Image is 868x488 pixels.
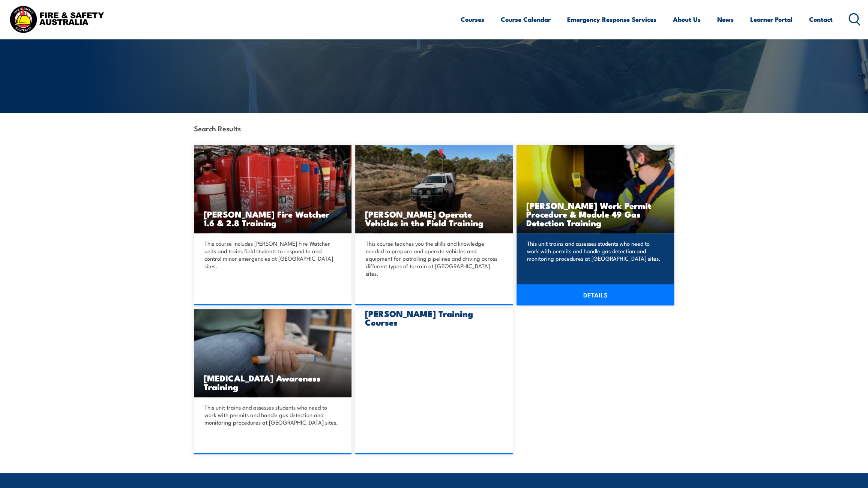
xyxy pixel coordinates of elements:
a: [PERSON_NAME] Work Permit Procedure & Module 49 Gas Detection Training [517,145,674,233]
a: Course Calendar [501,9,551,29]
img: Anaphylaxis Awareness TRAINING [194,309,351,397]
h3: [PERSON_NAME] Training Courses [365,309,503,326]
img: Santos Operate Vehicles in the Field training (1) [355,145,513,233]
a: Contact [809,9,833,29]
h3: [PERSON_NAME] Operate Vehicles in the Field Training [365,210,503,227]
a: Emergency Response Services [567,9,656,29]
p: This course teaches you the skills and knowledge needed to prepare and operate vehicles and equip... [366,240,500,277]
a: [MEDICAL_DATA] Awareness Training [194,309,351,397]
p: This unit trains and assesses students who need to work with permits and handle gas detection and... [527,240,661,262]
h3: [MEDICAL_DATA] Awareness Training [204,374,342,391]
img: Santos Fire Watcher 1.6 & 2.8 [194,145,351,233]
p: This unit trains and assesses students who need to work with permits and handle gas detection and... [204,404,339,426]
a: DETAILS [517,284,674,305]
p: This course includes [PERSON_NAME] Fire Watcher units and trains field students to respond to and... [204,240,339,270]
h3: [PERSON_NAME] Work Permit Procedure & Module 49 Gas Detection Training [526,201,664,227]
a: Learner Portal [750,9,793,29]
a: [PERSON_NAME] Operate Vehicles in the Field Training [355,145,513,233]
strong: Search Results [194,123,241,133]
a: [PERSON_NAME] Fire Watcher 1.6 & 2.8 Training [194,145,351,233]
img: Santos Work Permit Procedure & Module 49 Gas Detection Training (1) [517,145,674,233]
a: About Us [673,9,701,29]
a: Courses [461,9,484,29]
h3: [PERSON_NAME] Fire Watcher 1.6 & 2.8 Training [204,210,342,227]
a: News [717,9,734,29]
